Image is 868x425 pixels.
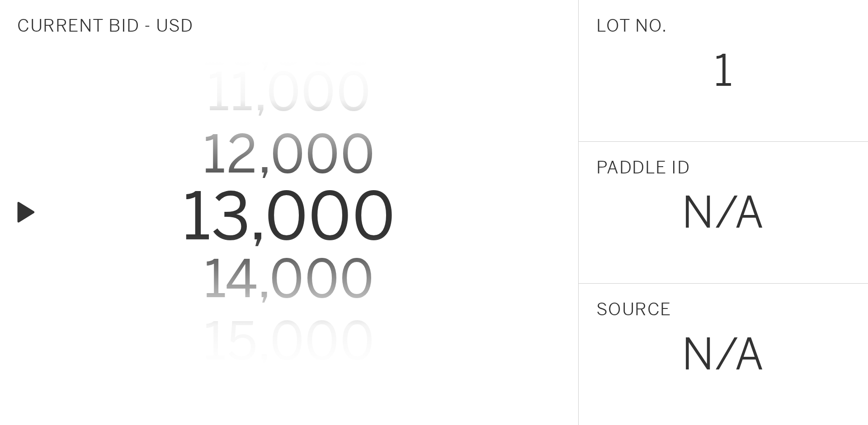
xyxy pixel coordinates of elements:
div: N/A [682,191,765,234]
div: Current Bid - USD [17,17,193,34]
div: SOURCE [596,301,671,318]
div: LOT NO. [596,17,667,34]
div: N/A [682,333,765,376]
div: 1 [714,49,733,93]
div: PADDLE ID [596,159,690,176]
